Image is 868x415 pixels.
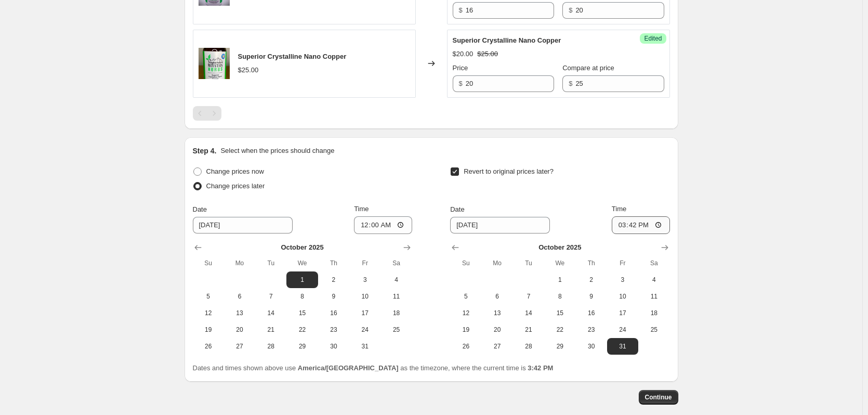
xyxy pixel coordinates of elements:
button: Monday October 27 2025 [224,338,255,355]
span: Sa [385,259,407,267]
button: Wednesday October 15 2025 [544,305,575,321]
button: Sunday October 5 2025 [450,288,481,305]
span: 25 [642,326,665,334]
button: Thursday October 9 2025 [318,288,349,305]
th: Sunday [450,255,481,271]
span: Sa [642,259,665,267]
input: 9/25/2025 [450,217,550,234]
span: 24 [611,326,634,334]
span: 21 [259,326,282,334]
button: Tuesday October 28 2025 [513,338,544,355]
button: Saturday October 11 2025 [638,288,669,305]
span: Mo [486,259,509,267]
button: Wednesday October 22 2025 [286,321,318,338]
span: Date [450,205,464,213]
span: 6 [486,292,509,301]
span: 9 [580,292,602,301]
button: Sunday October 5 2025 [193,288,224,305]
button: Show next month, November 2025 [657,240,672,255]
th: Saturday [638,255,669,271]
button: Sunday October 26 2025 [193,338,224,355]
input: 9/25/2025 [193,217,293,234]
button: Saturday October 25 2025 [380,321,412,338]
span: 15 [291,309,313,317]
span: 2 [322,276,345,284]
span: Date [193,205,207,213]
button: Friday October 3 2025 [349,271,380,288]
button: Monday October 13 2025 [482,305,513,321]
button: Thursday October 23 2025 [318,321,349,338]
button: Thursday October 2 2025 [575,271,607,288]
span: 17 [611,309,634,317]
th: Friday [607,255,638,271]
span: 19 [454,326,477,334]
span: Change prices now [206,167,264,175]
span: Dates and times shown above use as the timezone, where the current time is [193,364,554,372]
span: 12 [197,309,220,317]
th: Monday [482,255,513,271]
th: Tuesday [513,255,544,271]
span: 30 [580,342,602,351]
button: Wednesday October 1 2025 [286,271,318,288]
span: 2 [580,276,602,284]
span: Superior Crystalline Nano Copper [453,36,561,44]
span: 6 [228,292,251,301]
button: Friday October 17 2025 [349,305,380,321]
button: Monday October 20 2025 [224,321,255,338]
span: 13 [228,309,251,317]
button: Monday October 6 2025 [482,288,513,305]
th: Sunday [193,255,224,271]
span: $ [569,80,572,87]
p: Select when the prices should change [220,146,334,156]
span: 18 [642,309,665,317]
button: Tuesday October 21 2025 [513,321,544,338]
button: Friday October 17 2025 [607,305,638,321]
span: 23 [322,326,345,334]
span: Fr [611,259,634,267]
button: Friday October 24 2025 [349,321,380,338]
span: 28 [259,342,282,351]
span: 3 [611,276,634,284]
button: Saturday October 25 2025 [638,321,669,338]
span: 15 [548,309,571,317]
button: Saturday October 11 2025 [380,288,412,305]
span: 22 [548,326,571,334]
span: 19 [197,326,220,334]
span: 1 [548,276,571,284]
span: 5 [197,292,220,301]
button: Friday October 10 2025 [349,288,380,305]
span: 8 [291,292,313,301]
button: Saturday October 4 2025 [380,271,412,288]
span: 25 [385,326,407,334]
span: 7 [517,292,540,301]
th: Friday [349,255,380,271]
span: Fr [353,259,376,267]
span: 20 [228,326,251,334]
span: 11 [642,292,665,301]
span: 21 [517,326,540,334]
input: 12:00 [354,216,412,234]
span: 18 [385,309,407,317]
button: Sunday October 12 2025 [193,305,224,321]
span: 26 [454,342,477,351]
div: $25.00 [238,65,259,75]
button: Wednesday October 22 2025 [544,321,575,338]
span: Su [454,259,477,267]
th: Wednesday [286,255,318,271]
button: Sunday October 12 2025 [450,305,481,321]
span: 14 [259,309,282,317]
span: Time [612,205,626,213]
span: Price [453,64,468,72]
span: Su [197,259,220,267]
span: Revert to original prices later? [464,167,554,175]
span: We [548,259,571,267]
th: Wednesday [544,255,575,271]
button: Monday October 13 2025 [224,305,255,321]
button: Sunday October 19 2025 [193,321,224,338]
span: 16 [580,309,602,317]
span: Th [580,259,602,267]
span: 17 [353,309,376,317]
button: Monday October 6 2025 [224,288,255,305]
span: 28 [517,342,540,351]
button: Thursday October 16 2025 [575,305,607,321]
